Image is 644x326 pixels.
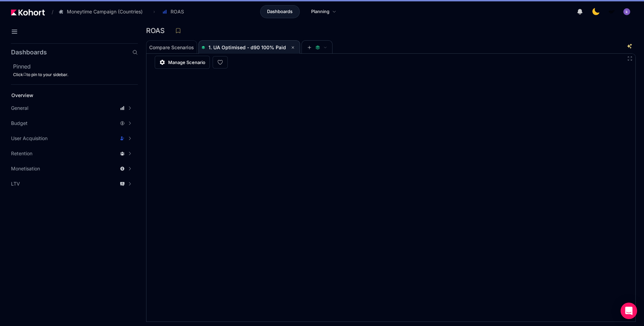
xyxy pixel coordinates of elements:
span: General [11,105,28,112]
a: Manage Scenario [155,56,210,69]
span: Monetisation [11,165,40,172]
button: Moneytime Campaign (Countries) [55,6,150,18]
span: 1. UA Optimised - d90 100% Paid [208,44,286,50]
div: Click to pin to your sidebar. [13,72,138,77]
span: Compare Scenarios [149,45,194,50]
span: LTV [11,180,20,187]
h3: ROAS [146,27,169,34]
button: Fullscreen [627,56,633,61]
a: Planning [304,5,344,18]
div: Open Intercom Messenger [621,303,637,319]
span: / [46,8,53,15]
button: ROAS [159,6,191,18]
span: › [152,9,156,14]
img: Kohort logo [11,9,45,15]
span: ROAS [171,8,184,15]
a: Dashboards [260,5,300,18]
span: Overview [11,92,33,98]
span: Dashboards [267,8,293,15]
span: Budget [11,120,28,127]
h2: Pinned [13,62,138,71]
img: logo_MoneyTimeLogo_1_20250619094856634230.png [608,8,615,15]
span: Manage Scenario [168,59,205,66]
span: Moneytime Campaign (Countries) [67,8,143,15]
span: Retention [11,150,32,157]
h2: Dashboards [11,49,47,55]
span: Planning [311,8,329,15]
span: User Acquisition [11,135,48,142]
a: Overview [9,90,126,101]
